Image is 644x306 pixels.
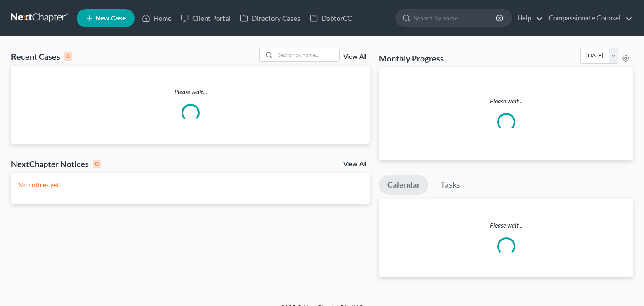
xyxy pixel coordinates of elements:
a: Help [513,10,543,26]
a: Compassionate Counsel [544,10,633,26]
a: Client Portal [176,10,235,26]
p: No notices yet! [18,180,363,189]
input: Search by name... [275,48,339,61]
div: 0 [64,52,72,61]
a: View All [343,161,366,168]
h3: Monthly Progress [379,53,444,64]
a: Home [137,10,176,26]
input: Search by name... [414,10,497,26]
div: 0 [93,160,101,168]
a: Tasks [432,175,468,195]
div: Recent Cases [11,51,72,62]
a: Calendar [379,175,428,195]
a: DebtorCC [305,10,357,26]
p: Please wait... [11,87,370,97]
a: Directory Cases [235,10,305,26]
p: Please wait... [379,221,633,230]
a: View All [343,54,366,60]
p: Please wait... [386,97,626,106]
span: New Case [95,15,126,22]
div: NextChapter Notices [11,158,101,169]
